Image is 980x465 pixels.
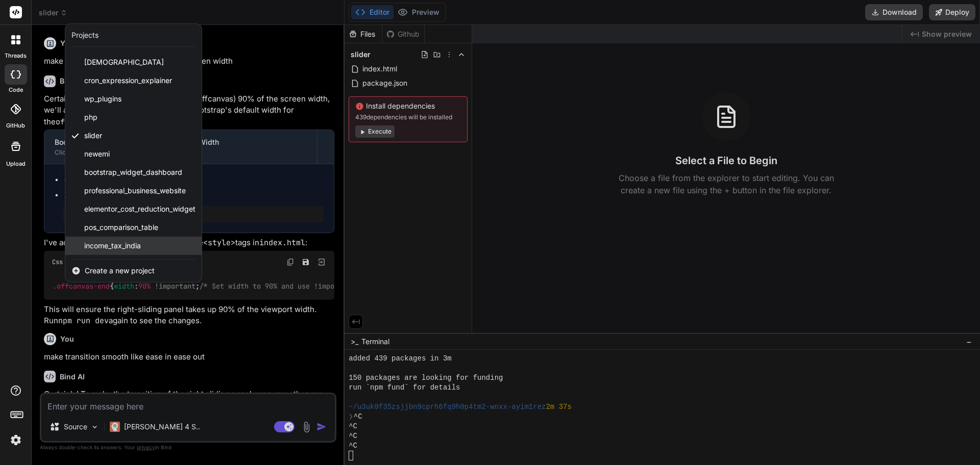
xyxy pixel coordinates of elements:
span: cron_expression_explainer [84,75,172,86]
span: Create a new project [85,266,155,276]
span: slider [84,131,102,141]
span: pos_comparison_table [84,222,158,232]
label: code [9,86,23,94]
img: settings [7,431,24,449]
label: Upload [6,160,26,168]
span: income_tax_india [84,241,141,251]
span: professional_business_website [84,186,186,196]
span: [DEMOGRAPHIC_DATA] [84,57,164,67]
span: wp_plugins [84,94,121,104]
label: threads [5,51,27,60]
span: php [84,112,97,122]
label: GitHub [6,121,25,130]
span: newemi [84,149,110,159]
div: Projects [71,30,99,40]
span: elementor_cost_reduction_widget [84,204,195,214]
span: bootstrap_widget_dashboard [84,167,182,177]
